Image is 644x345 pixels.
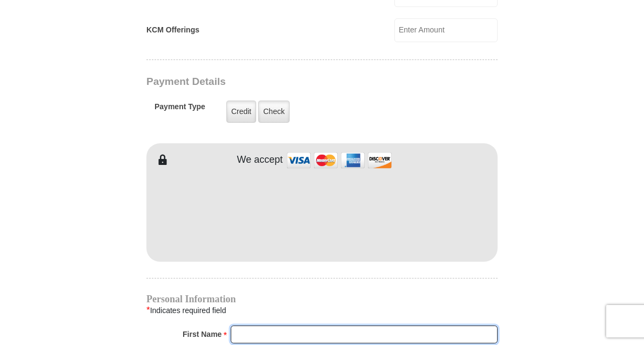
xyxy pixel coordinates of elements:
div: Indicates required field [146,303,498,317]
label: Credit [226,101,256,123]
h4: We accept [237,154,283,166]
h5: Payment Type [155,102,205,117]
input: Enter Amount [394,18,498,42]
h4: Personal Information [146,295,498,303]
img: credit cards accepted [285,149,393,172]
strong: First Name [183,327,222,342]
h3: Payment Details [146,76,422,88]
label: KCM Offerings [146,24,199,36]
label: Check [258,101,290,123]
